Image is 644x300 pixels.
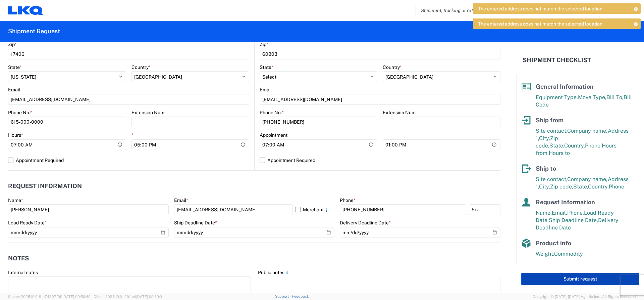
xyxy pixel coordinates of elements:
[567,128,608,134] span: Company name,
[260,64,273,70] label: State
[94,295,163,299] span: Client: 2025.19.0-129fbcf
[8,110,32,116] label: Phone No.
[552,210,567,216] span: Email,
[292,294,309,298] a: Feedback
[131,110,164,116] label: Extension Num
[536,94,578,100] span: Equipment Type,
[536,210,552,216] span: Name,
[383,110,416,116] label: Extension Num
[260,155,500,166] label: Appointment Required
[549,217,598,223] span: Ship Deadline Date,
[340,197,356,203] label: Phone
[8,255,29,262] h2: Notes
[536,128,567,134] span: Site contact,
[136,295,163,299] span: [DATE] 09:39:01
[554,251,583,257] span: Commodity
[573,183,588,190] span: State,
[469,204,500,215] input: Ext
[536,251,554,257] span: Weight,
[131,64,151,70] label: Country
[536,199,595,206] span: Request Information
[383,64,402,70] label: Country
[340,220,391,226] label: Delivery Deadline Date
[533,294,636,300] span: Copyright © [DATE]-[DATE] Agistix Inc., All Rights Reserved
[523,56,591,64] h2: Shipment Checklist
[8,132,23,138] label: Hours
[578,94,606,100] span: Move Type,
[539,183,550,190] span: City,
[260,132,287,138] label: Appointment
[260,87,272,93] label: Email
[174,197,188,203] label: Email
[536,83,594,90] span: General Information
[8,41,17,47] label: Zip
[260,110,284,116] label: Phone No.
[521,273,639,285] button: Submit request
[564,142,585,149] span: Country,
[8,87,20,93] label: Email
[567,176,608,182] span: Company name,
[585,142,602,149] span: Phone,
[536,165,556,172] span: Ship to
[8,64,22,70] label: State
[567,210,584,216] span: Phone,
[606,94,624,100] span: Bill To,
[62,295,91,299] span: [DATE] 09:50:40
[275,294,292,298] a: Support
[8,183,82,189] h2: Request Information
[609,183,624,190] span: Phone
[8,155,249,166] label: Appointment Required
[8,295,91,299] span: Server: 2025.19.0-91c74307f99
[536,176,567,182] span: Site contact,
[416,4,590,17] input: Shipment, tracking or reference number
[549,150,570,156] span: Hours to
[8,269,38,275] label: Internal notes
[539,135,550,141] span: City,
[549,142,564,149] span: State,
[478,21,602,27] span: The entered address does not match the selected location
[536,117,563,124] span: Ship from
[8,27,60,35] h2: Shipment Request
[260,41,268,47] label: Zip
[295,204,335,215] label: Merchant
[536,240,571,247] span: Product info
[550,183,573,190] span: Zip code,
[8,197,23,203] label: Name
[258,269,290,275] label: Public notes
[588,183,609,190] span: Country,
[478,6,602,12] span: The entered address does not match the selected location
[174,220,217,226] label: Ship Deadline Date
[8,220,47,226] label: Load Ready Date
